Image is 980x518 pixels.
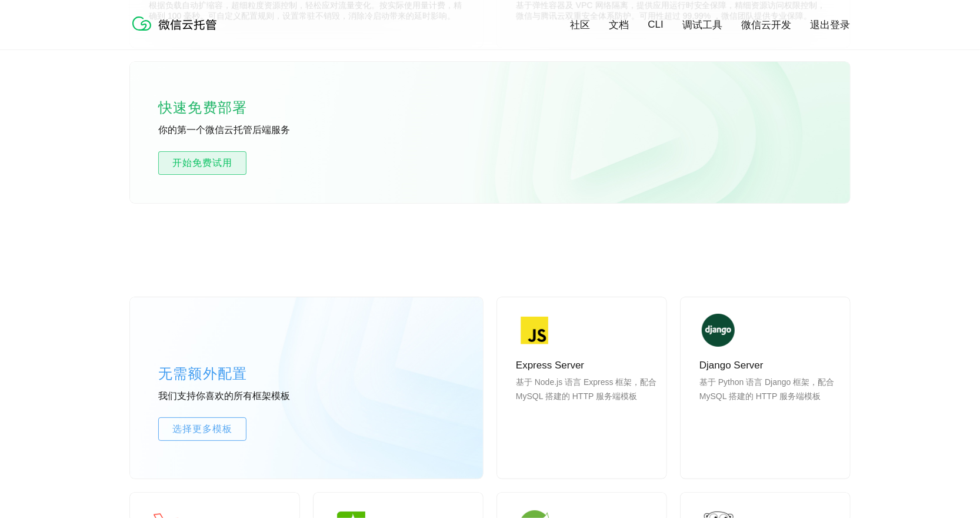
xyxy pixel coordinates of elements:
[741,18,791,32] a: 微信云开发
[609,18,629,32] a: 文档
[810,18,850,32] a: 退出登录
[158,124,335,137] p: 你的第一个微信云托管后端服务
[130,12,224,35] img: 微信云托管
[699,375,841,431] p: 基于 Python 语言 Django 框架，配合 MySQL 搭建的 HTTP 服务端模板
[158,390,335,403] p: 我们支持你喜欢的所有框架模板
[682,18,722,32] a: 调试工具
[648,19,664,31] a: CLI
[699,358,841,373] p: Django Server
[130,27,224,37] a: 微信云托管
[158,96,276,119] p: 快速免费部署
[516,375,657,431] p: 基于 Node.js 语言 Express 框架，配合 MySQL 搭建的 HTTP 服务端模板
[159,422,246,436] span: 选择更多模板
[516,358,657,373] p: Express Server
[571,18,591,32] a: 社区
[158,362,335,386] p: 无需额外配置
[159,156,246,170] span: 开始免费试用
